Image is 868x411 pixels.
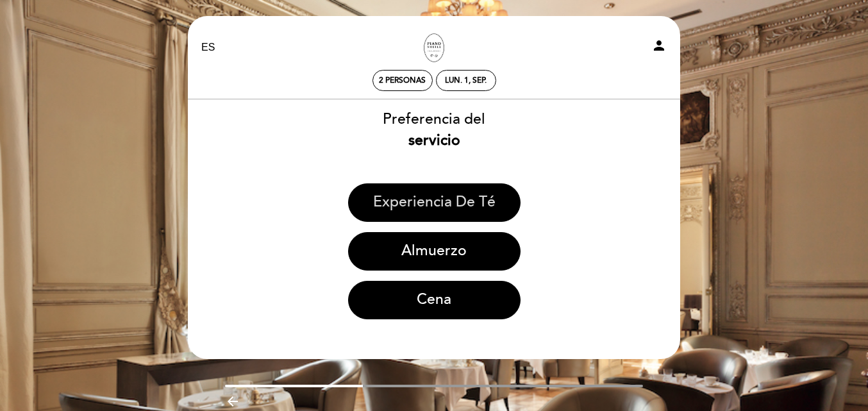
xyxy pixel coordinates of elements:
b: servicio [408,131,460,149]
div: lun. 1, sep. [445,76,487,85]
button: Cena [348,281,521,319]
div: Preferencia del [187,109,681,151]
i: arrow_backward [225,394,240,409]
button: person [651,38,667,58]
span: 2 personas [379,76,426,85]
button: Experiencia de Té [348,183,521,222]
button: Almuerzo [348,232,521,271]
a: Los Salones del Piano [PERSON_NAME] [354,30,514,65]
i: person [651,38,667,53]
